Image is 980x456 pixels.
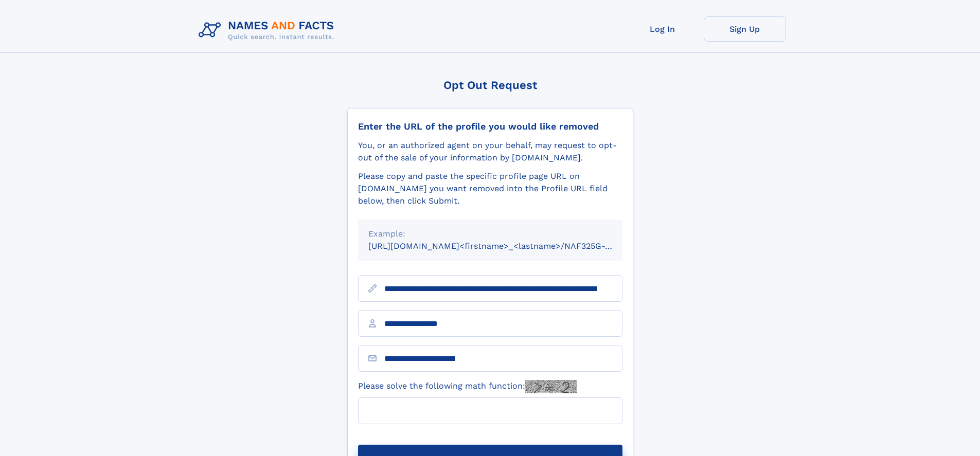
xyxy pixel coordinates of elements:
a: Sign Up [704,16,786,42]
small: [URL][DOMAIN_NAME]<firstname>_<lastname>/NAF325G-xxxxxxxx [368,241,642,251]
div: Opt Out Request [347,79,633,92]
div: Please copy and paste the specific profile page URL on [DOMAIN_NAME] you want removed into the Pr... [358,170,622,207]
a: Log In [621,16,704,42]
img: Logo Names and Facts [194,16,343,44]
div: You, or an authorized agent on your behalf, may request to opt-out of the sale of your informatio... [358,139,622,164]
div: Enter the URL of the profile you would like removed [358,121,622,132]
div: Example: [368,228,612,240]
label: Please solve the following math function: [358,380,577,393]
